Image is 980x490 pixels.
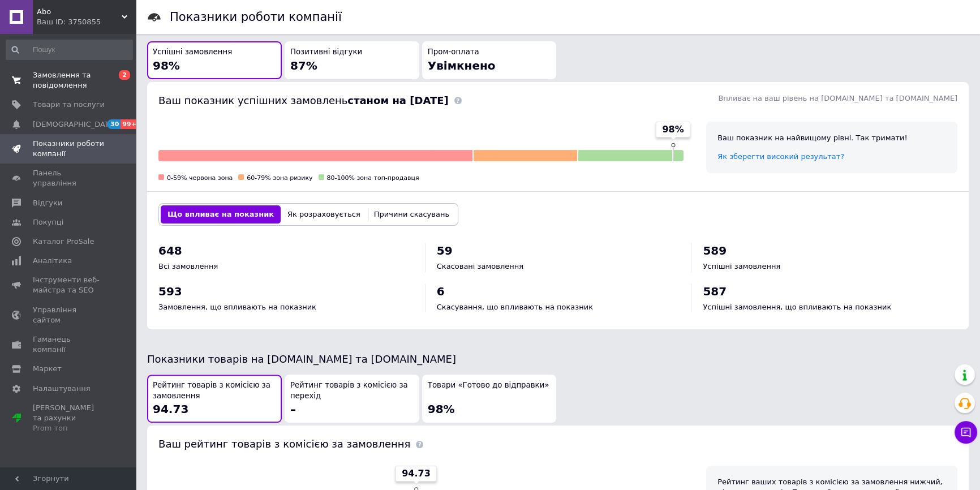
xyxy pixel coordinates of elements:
[33,305,105,325] span: Управління сайтом
[153,47,232,58] span: Успішні замовлення
[37,7,122,17] span: Abo
[119,70,130,80] span: 2
[153,380,276,401] span: Рейтинг товарів з комісією за замовлення
[33,119,117,130] span: [DEMOGRAPHIC_DATA]
[147,41,282,79] button: Успішні замовлення98%
[281,205,367,223] button: Як розраховується
[955,421,977,444] button: Чат з покупцем
[33,384,91,394] span: Налаштування
[327,174,419,182] span: 80-100% зона топ-продавця
[33,70,105,91] span: Замовлення та повідомлення
[158,438,410,450] span: Ваш рейтинг товарів з комісією за замовлення
[33,198,62,208] span: Відгуки
[437,285,445,298] span: 6
[247,174,312,182] span: 60-79% зона ризику
[6,40,133,60] input: Пошук
[703,303,891,311] span: Успішні замовлення, що впливають на показник
[108,119,121,129] span: 30
[367,205,456,223] button: Причини скасувань
[290,47,362,58] span: Позитивні відгуки
[437,244,453,257] span: 59
[158,94,449,106] span: Ваш показник успішних замовлень
[402,467,431,480] span: 94.73
[37,17,136,27] div: Ваш ID: 3750855
[33,168,105,188] span: Панель управління
[437,303,593,311] span: Скасування, що впливають на показник
[422,41,557,79] button: Пром-оплатаУвімкнено
[703,285,727,298] span: 587
[170,10,342,24] h1: Показники роботи компанії
[290,380,414,401] span: Рейтинг товарів з комісією за перехід
[33,423,105,433] div: Prom топ
[158,285,182,298] span: 593
[422,375,557,423] button: Товари «Готово до відправки»98%
[718,94,957,102] span: Впливає на ваш рівень на [DOMAIN_NAME] та [DOMAIN_NAME]
[290,402,296,416] span: –
[717,133,946,143] div: Ваш показник на найвищому рівні. Так тримати!
[717,152,844,161] a: Як зберегти високий результат?
[33,275,105,295] span: Інструменти веб-майстра та SEO
[33,364,62,374] span: Маркет
[285,375,419,423] button: Рейтинг товарів з комісією за перехід–
[33,403,105,434] span: [PERSON_NAME] та рахунки
[167,174,233,182] span: 0-59% червона зона
[153,59,180,72] span: 98%
[158,244,182,257] span: 648
[33,217,63,227] span: Покупці
[703,262,780,270] span: Успішні замовлення
[703,244,727,257] span: 589
[428,380,549,391] span: Товари «Готово до відправки»
[158,262,218,270] span: Всі замовлення
[33,139,105,159] span: Показники роботи компанії
[428,59,496,72] span: Увімкнено
[437,262,523,270] span: Скасовані замовлення
[347,94,448,106] b: станом на [DATE]
[161,205,281,223] button: Що впливає на показник
[153,402,188,416] span: 94.73
[33,237,94,247] span: Каталог ProSale
[33,256,72,266] span: Аналітика
[285,41,419,79] button: Позитивні відгуки87%
[290,59,317,72] span: 87%
[158,303,316,311] span: Замовлення, що впливають на показник
[33,100,105,110] span: Товари та послуги
[147,353,456,365] span: Показники товарів на [DOMAIN_NAME] та [DOMAIN_NAME]
[33,334,105,355] span: Гаманець компанії
[662,123,684,136] span: 98%
[428,402,455,416] span: 98%
[121,119,139,129] span: 99+
[428,47,479,58] span: Пром-оплата
[147,375,282,423] button: Рейтинг товарів з комісією за замовлення94.73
